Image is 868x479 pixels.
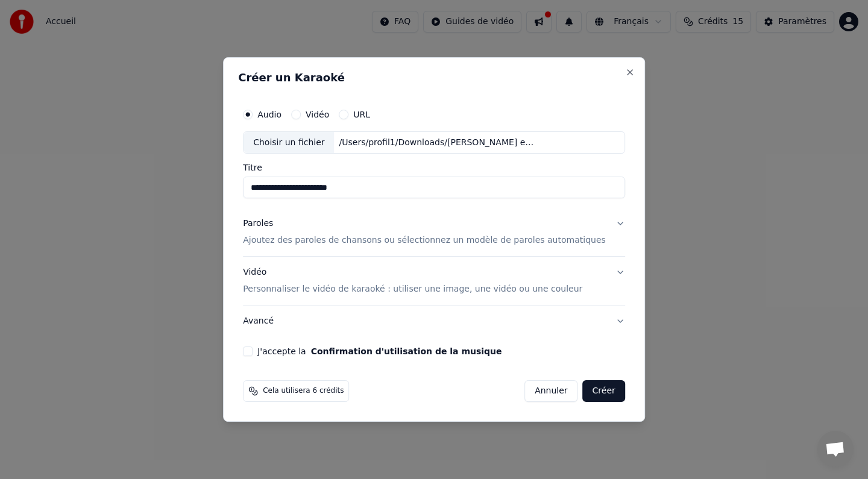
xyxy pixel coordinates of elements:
div: /Users/profil1/Downloads/[PERSON_NAME] extended .mp3 [335,137,539,149]
div: Choisir un fichier [244,132,334,154]
button: ParolesAjoutez des paroles de chansons ou sélectionnez un modèle de paroles automatiques [243,208,625,257]
label: Vidéo [306,110,329,119]
button: J'accepte la [311,347,502,355]
div: Vidéo [243,267,582,296]
button: Annuler [524,380,577,402]
div: Paroles [243,218,273,230]
label: Audio [257,110,281,119]
h2: Créer un Karaoké [238,72,630,83]
button: VidéoPersonnaliser le vidéo de karaoké : utiliser une image, une vidéo ou une couleur [243,257,625,305]
label: Titre [243,164,625,172]
p: Personnaliser le vidéo de karaoké : utiliser une image, une vidéo ou une couleur [243,283,582,295]
p: Ajoutez des paroles de chansons ou sélectionnez un modèle de paroles automatiques [243,235,606,247]
button: Avancé [243,305,625,337]
label: J'accepte la [257,347,502,355]
span: Cela utilisera 6 crédits [263,386,344,396]
label: URL [353,110,370,119]
button: Créer [583,380,625,402]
